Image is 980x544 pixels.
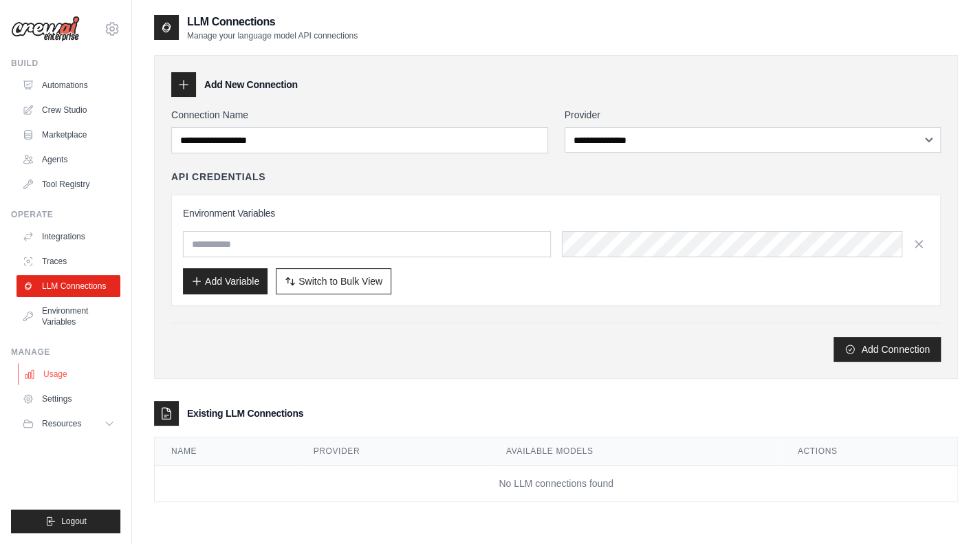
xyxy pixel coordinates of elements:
button: Add Variable [183,268,268,294]
a: Traces [17,250,120,272]
a: Marketplace [17,124,120,146]
div: Manage [11,347,120,358]
td: No LLM connections found [155,466,957,502]
a: Agents [17,149,120,171]
h3: Environment Variables [183,206,929,220]
a: Integrations [17,226,120,248]
h3: Existing LLM Connections [187,406,303,420]
span: Logout [61,516,87,527]
th: Name [155,437,297,466]
p: Manage your language model API connections [187,30,358,41]
a: Environment Variables [17,300,120,333]
label: Connection Name [171,108,548,122]
a: LLM Connections [17,275,120,297]
th: Available Models [490,437,781,466]
button: Switch to Bulk View [276,268,391,294]
h2: LLM Connections [187,14,358,30]
button: Logout [11,510,120,533]
a: Usage [18,363,122,385]
span: Resources [42,418,81,429]
th: Actions [781,437,957,466]
button: Resources [17,413,120,435]
a: Crew Studio [17,99,120,121]
h3: Add New Connection [204,78,298,91]
h4: API Credentials [171,170,265,184]
div: Build [11,58,120,69]
a: Tool Registry [17,173,120,195]
a: Automations [17,74,120,96]
button: Add Connection [834,337,941,362]
img: Logo [11,16,80,42]
th: Provider [297,437,490,466]
div: Operate [11,209,120,220]
label: Provider [565,108,941,122]
a: Settings [17,388,120,410]
span: Switch to Bulk View [298,274,382,288]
